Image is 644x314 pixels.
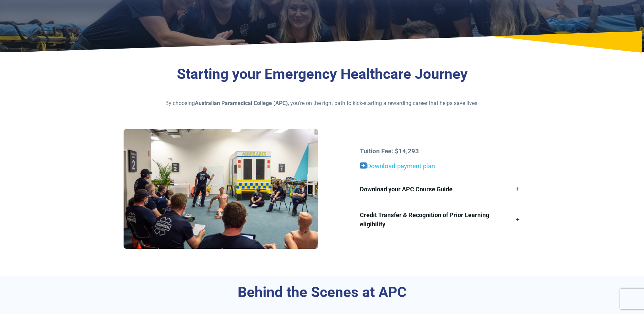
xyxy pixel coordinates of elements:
a: Download payment plan [360,162,435,170]
strong: Australian Paramedical College (APC) [195,100,288,106]
h3: Starting your Emergency Healthcare Journey [124,66,521,83]
p: By choosing , you’re on the right path to kick-starting a rewarding career that helps save lives. [124,99,521,107]
a: Credit Transfer & Recognition of Prior Learning eligibility [360,202,520,237]
h3: Behind the Scenes at APC [124,284,521,301]
strong: Tuition Fee: $14,293 [360,147,419,155]
a: Download your APC Course Guide [360,176,520,202]
img: ➡️ [360,162,367,169]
